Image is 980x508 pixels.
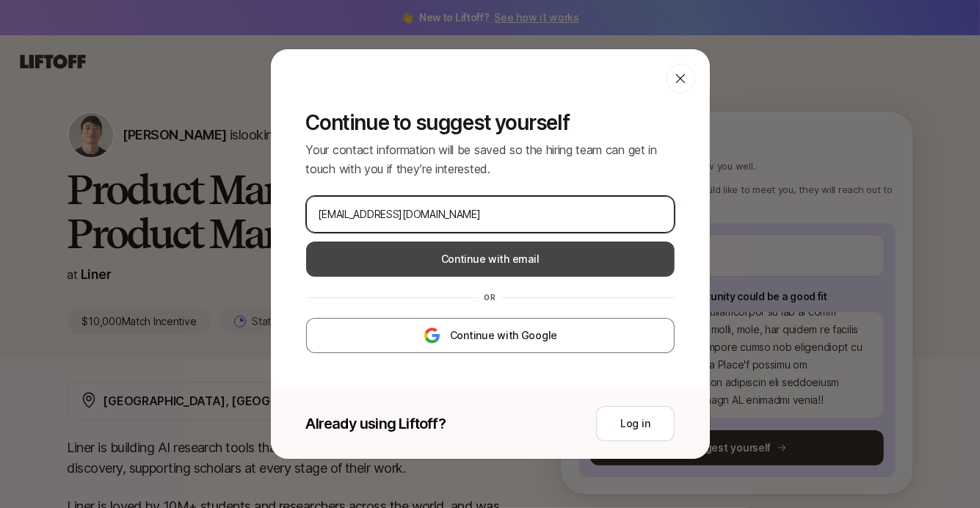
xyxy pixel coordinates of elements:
p: Continue to suggest yourself [306,111,675,134]
button: Log in [596,406,674,441]
button: Continue with email [306,242,675,277]
div: or [479,291,502,303]
button: Continue with Google [306,318,675,353]
p: Your contact information will be saved so the hiring team can get in touch with you if they’re in... [306,140,675,178]
input: Your personal email address [319,206,662,223]
p: Already using Liftoff? [306,413,446,434]
img: google-logo [423,327,441,344]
